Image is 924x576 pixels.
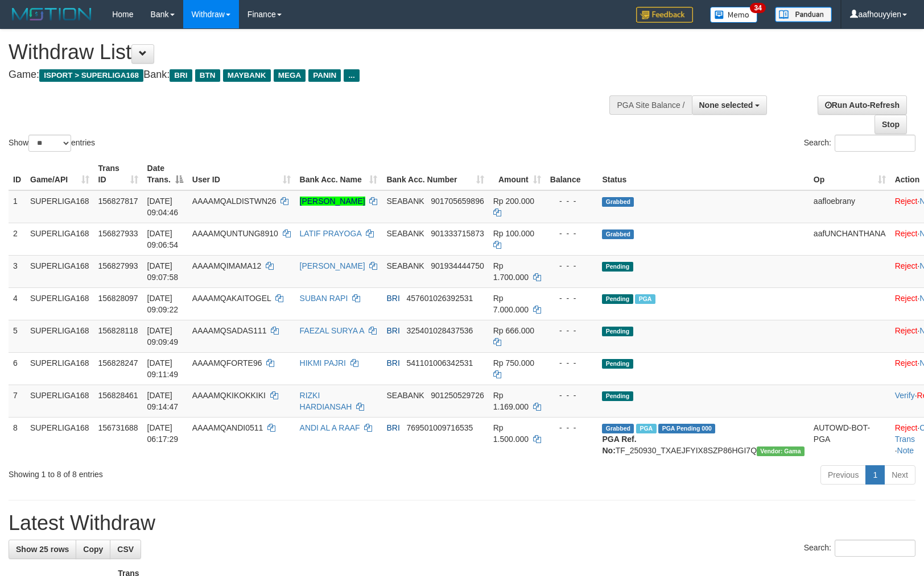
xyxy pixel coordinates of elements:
span: Pending [602,359,633,369]
span: CSV [117,545,134,554]
span: Copy [83,545,103,554]
a: FAEZAL SURYA A [300,326,364,335]
span: BTN [195,69,220,82]
span: [DATE] 09:11:49 [147,358,179,379]
td: SUPERLIGA168 [26,417,94,461]
span: 156828247 [98,358,138,368]
div: PGA Site Balance / [609,95,691,115]
span: Show 25 rows [16,545,69,554]
span: Vendor URL: https://trx31.1velocity.biz [757,446,805,456]
span: [DATE] 09:09:22 [147,294,179,314]
a: Verify [895,391,915,400]
div: - - - [550,357,593,369]
span: Rp 1.169.000 [493,391,529,411]
span: Copy 901250529726 to clipboard [431,391,484,400]
img: Feedback.jpg [636,7,693,23]
a: Show 25 rows [9,540,76,559]
span: PGA Pending [658,424,715,433]
span: BRI [386,326,399,335]
span: Rp 200.000 [493,197,534,206]
td: SUPERLIGA168 [26,385,94,417]
input: Search: [835,540,915,557]
a: SUBAN RAPI [300,294,348,303]
a: 1 [865,465,885,485]
td: 1 [9,190,26,223]
h1: Withdraw List [9,41,605,64]
span: None selected [699,101,753,110]
td: 4 [9,287,26,320]
div: - - - [550,422,593,433]
span: AAAAMQAKAITOGEL [192,294,271,303]
td: SUPERLIGA168 [26,255,94,287]
select: Showentries [28,135,71,152]
span: Copy 901705659896 to clipboard [431,197,484,206]
th: Trans ID: activate to sort column ascending [94,158,143,190]
span: AAAAMQANDI0511 [192,423,263,432]
span: AAAAMQUNTUNG8910 [192,229,278,238]
b: PGA Ref. No: [602,435,636,455]
a: Run Auto-Refresh [818,95,907,115]
th: Game/API: activate to sort column ascending [26,158,94,190]
label: Search: [804,540,915,557]
a: Reject [895,229,918,238]
td: 7 [9,385,26,417]
span: SEABANK [386,229,424,238]
th: Bank Acc. Name: activate to sort column ascending [295,158,382,190]
span: MEGA [274,69,306,82]
td: 8 [9,417,26,461]
span: 156827817 [98,197,138,206]
td: 6 [9,352,26,385]
a: Reject [895,358,918,368]
span: [DATE] 06:17:29 [147,423,179,444]
a: [PERSON_NAME] [300,261,365,270]
span: Rp 1.500.000 [493,423,529,444]
a: Stop [874,115,907,134]
span: [DATE] 09:09:49 [147,326,179,347]
span: Grabbed [602,424,634,433]
span: Copy 541101006342531 to clipboard [406,358,473,368]
span: SEABANK [386,197,424,206]
span: Pending [602,294,633,304]
input: Search: [835,135,915,152]
span: Copy 901333715873 to clipboard [431,229,484,238]
td: 5 [9,320,26,352]
span: AAAAMQKIKOKKIKI [192,391,266,400]
span: AAAAMQSADAS111 [192,326,267,335]
th: Op: activate to sort column ascending [809,158,890,190]
button: None selected [692,95,768,115]
td: aafloebrany [809,190,890,223]
th: Balance [546,158,598,190]
a: Next [884,465,915,485]
span: Rp 1.700.000 [493,261,529,282]
span: Rp 750.000 [493,358,534,368]
a: RIZKI HARDIANSAH [300,391,352,411]
td: SUPERLIGA168 [26,352,94,385]
span: PANIN [308,69,341,82]
div: - - - [550,195,593,207]
td: SUPERLIGA168 [26,223,94,255]
span: ... [344,69,359,82]
a: Reject [895,294,918,303]
span: [DATE] 09:14:47 [147,391,179,411]
span: SEABANK [386,391,424,400]
a: ANDI AL A RAAF [300,423,360,432]
span: AAAAMQFORTE96 [192,358,262,368]
span: 156731688 [98,423,138,432]
td: aafUNCHANTHANA [809,223,890,255]
span: Grabbed [602,197,634,207]
td: 2 [9,223,26,255]
th: Status [597,158,808,190]
th: ID [9,158,26,190]
div: - - - [550,293,593,304]
span: Rp 100.000 [493,229,534,238]
span: BRI [386,423,399,432]
span: Pending [602,262,633,272]
span: Copy 457601026392531 to clipboard [406,294,473,303]
img: panduan.png [775,7,832,22]
span: BRI [170,69,192,82]
a: Reject [895,197,918,206]
div: Showing 1 to 8 of 8 entries [9,464,377,480]
img: Button%20Memo.svg [710,7,758,23]
span: BRI [386,358,399,368]
td: SUPERLIGA168 [26,287,94,320]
